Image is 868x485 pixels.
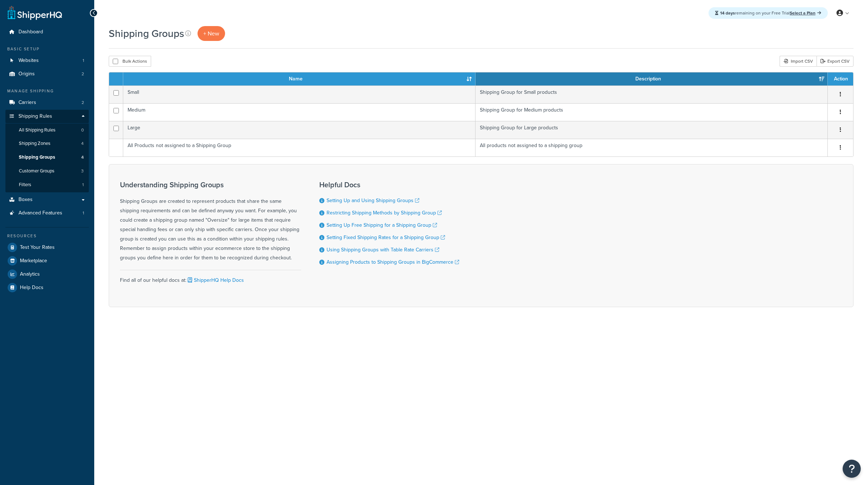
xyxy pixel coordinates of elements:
[5,110,89,123] a: Shipping Rules
[5,241,89,254] a: Test Your Rates
[123,139,475,156] td: All Products not assigned to a Shipping Group
[780,56,817,67] div: Import CSV
[20,285,43,291] span: Help Docs
[5,67,89,81] a: Origins 2
[5,124,89,137] li: All Shipping Rules
[120,181,301,189] h3: Understanding Shipping Groups
[18,210,62,216] span: Advanced Features
[327,197,419,204] a: Setting Up and Using Shipping Groups
[475,72,828,85] th: Description: activate to sort column ascending
[720,10,735,16] strong: 14 days
[186,276,244,284] a: ShipperHQ Help Docs
[5,206,89,220] a: Advanced Features 1
[5,54,89,67] li: Websites
[198,26,225,41] a: + New
[5,54,89,67] a: Websites 1
[5,281,89,294] a: Help Docs
[5,110,89,192] li: Shipping Rules
[83,210,84,216] span: 1
[327,258,459,266] a: Assigning Products to Shipping Groups in BigCommerce
[319,181,459,189] h3: Helpful Docs
[83,58,84,64] span: 1
[123,103,475,121] td: Medium
[709,7,828,19] div: remaining on your Free Trial
[5,233,89,239] div: Resources
[81,127,84,133] span: 0
[81,141,84,147] span: 4
[82,182,84,188] span: 1
[82,100,84,106] span: 2
[120,181,301,263] div: Shipping Groups are created to represent products that share the same shipping requirements and c...
[81,168,84,174] span: 3
[20,258,47,264] span: Marketplace
[843,460,861,478] button: Open Resource Center
[109,26,184,41] h1: Shipping Groups
[475,85,828,103] td: Shipping Group for Small products
[5,151,89,164] li: Shipping Groups
[18,29,43,35] span: Dashboard
[5,96,89,109] li: Carriers
[5,137,89,150] li: Shipping Zones
[8,5,62,20] a: ShipperHQ Home
[18,113,52,120] span: Shipping Rules
[18,71,35,77] span: Origins
[5,206,89,220] li: Advanced Features
[828,72,853,85] th: Action
[5,193,89,206] a: Boxes
[81,154,84,160] span: 4
[19,154,55,160] span: Shipping Groups
[5,25,89,39] a: Dashboard
[19,168,54,174] span: Customer Groups
[19,141,50,147] span: Shipping Zones
[123,72,475,85] th: Name: activate to sort column ascending
[327,209,442,217] a: Restricting Shipping Methods by Shipping Group
[5,124,89,137] a: All Shipping Rules 0
[20,244,55,251] span: Test Your Rates
[123,85,475,103] td: Small
[18,197,33,203] span: Boxes
[327,246,439,254] a: Using Shipping Groups with Table Rate Carriers
[475,139,828,156] td: All products not assigned to a shipping group
[5,46,89,52] div: Basic Setup
[19,127,55,133] span: All Shipping Rules
[5,178,89,192] li: Filters
[327,234,445,241] a: Setting Fixed Shipping Rates for a Shipping Group
[475,121,828,139] td: Shipping Group for Large products
[5,164,89,178] a: Customer Groups 3
[5,67,89,81] li: Origins
[120,270,301,285] div: Find all of our helpful docs at:
[790,10,821,16] a: Select a Plan
[82,71,84,77] span: 2
[5,268,89,281] a: Analytics
[817,56,854,67] a: Export CSV
[5,164,89,178] li: Customer Groups
[18,58,39,64] span: Websites
[18,100,36,106] span: Carriers
[5,254,89,267] a: Marketplace
[5,151,89,164] a: Shipping Groups 4
[203,29,219,38] span: + New
[109,56,151,67] button: Bulk Actions
[327,221,437,229] a: Setting Up Free Shipping for a Shipping Group
[19,182,31,188] span: Filters
[5,88,89,94] div: Manage Shipping
[20,271,40,277] span: Analytics
[5,137,89,150] a: Shipping Zones 4
[123,121,475,139] td: Large
[5,178,89,192] a: Filters 1
[475,103,828,121] td: Shipping Group for Medium products
[5,96,89,109] a: Carriers 2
